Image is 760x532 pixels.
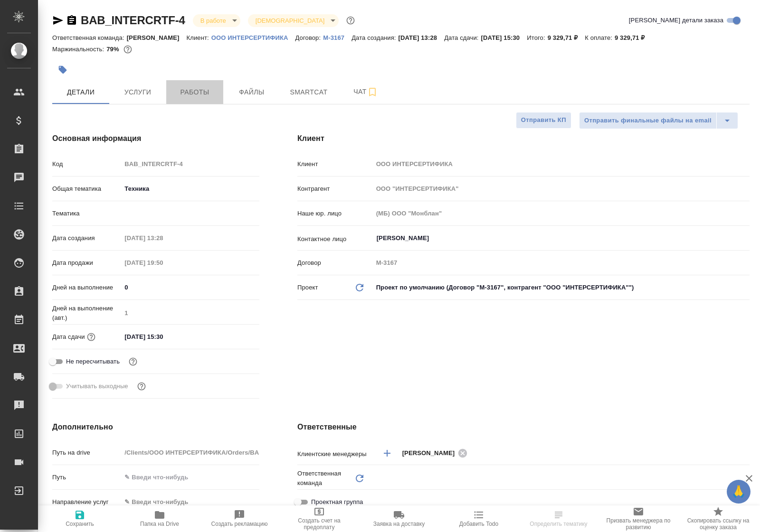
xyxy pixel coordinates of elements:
[52,283,121,292] p: Дней на выполнение
[121,330,204,344] input: ✎ Введи что-нибудь
[615,34,652,41] p: 9 329,71 ₽
[373,280,750,296] div: Проект по умолчанию (Договор "М-3167", контрагент "ООО "ИНТЕРСЕРТИФИКА"")
[373,206,750,220] input: Пустое поле
[52,184,121,194] p: Общая тематика
[229,86,275,98] span: Файлы
[40,505,120,532] button: Сохранить
[121,231,204,245] input: Пустое поле
[373,470,750,486] div: ​
[297,184,373,194] p: Контрагент
[297,283,318,292] p: Проект
[286,86,332,98] span: Smartcat
[81,14,185,27] a: BAB_INTERCRTF-4
[459,521,498,527] span: Добавить Todo
[297,469,354,488] p: Ответственная команда
[297,421,750,433] h4: Ответственные
[52,497,121,507] p: Направление услуг
[678,505,758,532] button: Скопировать ссылку на оценку заказа
[106,46,121,53] p: 79%
[120,505,199,532] button: Папка на Drive
[52,258,121,268] p: Дата продажи
[297,209,373,218] p: Наше юр. лицо
[211,33,295,41] a: ООО ИНТЕРСЕРТИФИКА
[52,473,121,482] p: Путь
[199,505,279,532] button: Создать рекламацию
[127,355,139,368] button: Включи, если не хочешь, чтобы указанная дата сдачи изменилась после переставления заказа в 'Подтв...
[744,237,746,239] button: Open
[744,452,746,454] button: Open
[297,449,373,459] p: Клиентские менеджеры
[584,115,712,126] span: Отправить финальные файлы на email
[519,505,598,532] button: Определить тематику
[248,14,339,27] div: В работе
[52,448,121,457] p: Путь на drive
[684,517,752,531] span: Скопировать ссылку на оценку заказа
[579,112,738,129] div: split button
[367,86,378,98] svg: Подписаться
[66,382,128,391] span: Учитывать выходные
[211,34,295,41] p: ООО ИНТЕРСЕРТИФИКА
[598,505,678,532] button: Призвать менеджера по развитию
[52,46,106,53] p: Маржинальность:
[52,15,64,26] button: Скопировать ссылку для ЯМессенджера
[727,480,750,504] button: 🙏
[579,112,717,129] button: Отправить финальные файлы на email
[311,497,363,507] span: Проектная группа
[52,159,121,169] p: Код
[198,17,229,25] button: В работе
[297,159,373,169] p: Клиент
[121,446,259,459] input: Пустое поле
[52,59,73,80] button: Добавить тэг
[124,497,248,507] div: ✎ Введи что-нибудь
[52,233,121,243] p: Дата создания
[66,15,77,26] button: Скопировать ссылку
[135,380,148,392] button: Выбери, если сб и вс нужно считать рабочими днями для выполнения заказа.
[121,306,259,320] input: Пустое поле
[115,86,161,98] span: Услуги
[548,34,585,41] p: 9 329,71 ₽
[52,133,259,144] h4: Основная информация
[52,332,85,342] p: Дата сдачи
[85,331,97,343] button: Если добавить услуги и заполнить их объемом, то дата рассчитается автоматически
[121,205,259,222] div: ​
[344,14,357,27] button: Доп статусы указывают на важность/срочность заказа
[439,505,519,532] button: Добавить Todo
[52,421,259,433] h4: Дополнительно
[66,521,94,527] span: Сохранить
[297,133,750,144] h4: Клиент
[211,521,268,527] span: Создать рекламацию
[399,34,445,41] p: [DATE] 13:28
[373,157,750,171] input: Пустое поле
[521,115,566,126] span: Отправить КП
[253,17,327,25] button: [DEMOGRAPHIC_DATA]
[527,34,547,41] p: Итого:
[279,505,359,532] button: Создать счет на предоплату
[323,34,351,41] p: М-3167
[122,43,134,56] button: 1646.48 RUB;
[285,517,353,531] span: Создать счет на предоплату
[376,442,399,465] button: Добавить менеджера
[52,209,121,218] p: Тематика
[373,182,750,196] input: Пустое поле
[351,34,398,41] p: Дата создания:
[121,157,259,171] input: Пустое поле
[52,304,121,323] p: Дней на выполнение (авт.)
[121,494,259,510] div: ✎ Введи что-нибудь
[516,112,571,129] button: Отправить КП
[121,280,259,294] input: ✎ Введи что-нибудь
[295,34,323,41] p: Договор:
[52,34,127,41] p: Ответственная команда:
[193,14,240,27] div: В работе
[359,505,439,532] button: Заявка на доставку
[297,234,373,244] p: Контактное лицо
[121,181,259,197] div: Техника
[373,256,750,270] input: Пустое поле
[604,517,673,531] span: Призвать менеджера по развитию
[58,86,104,98] span: Детали
[323,33,351,41] a: М-3167
[140,521,179,527] span: Папка на Drive
[402,448,461,458] span: [PERSON_NAME]
[444,34,481,41] p: Дата сдачи:
[172,86,218,98] span: Работы
[127,34,187,41] p: [PERSON_NAME]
